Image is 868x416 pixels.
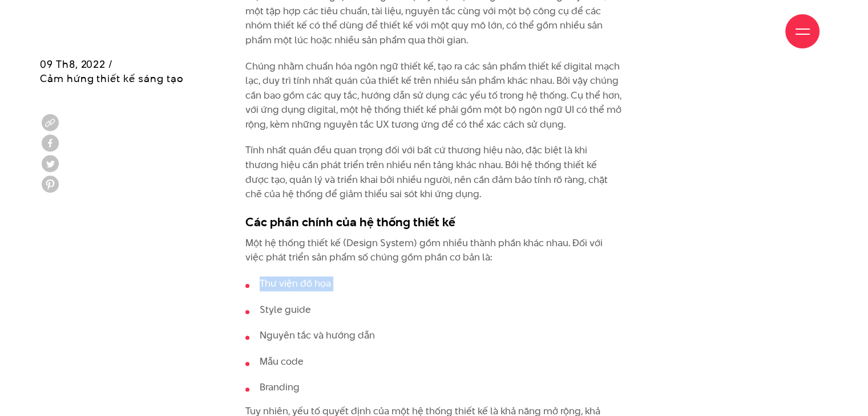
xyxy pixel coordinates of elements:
li: Nguyên tắc và hướng dẫn [245,328,623,343]
span: 09 Th8, 2022 / Cảm hứng thiết kế sáng tạo [40,57,183,85]
li: Thư viện đồ họa [245,276,623,291]
p: Tính nhất quán đều quan trọng đối với bất cứ thương hiệu nào, đặc biệt là khi thương hiệu cần phá... [245,143,623,201]
li: Branding [245,380,623,395]
p: Chúng nhằm chuẩn hóa ngôn ngữ thiết kế, tạo ra các sản phẩm thiết kế digital mạch lạc, duy trì tí... [245,59,623,132]
h3: Các phần chính của hệ thống thiết kế [245,213,623,230]
li: Mẫu code [245,354,623,369]
p: Một hệ thống thiết kế (Design System) gồm nhiều thành phần khác nhau. Đối với việc phát triển sản... [245,236,623,265]
li: Style guide [245,303,623,317]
